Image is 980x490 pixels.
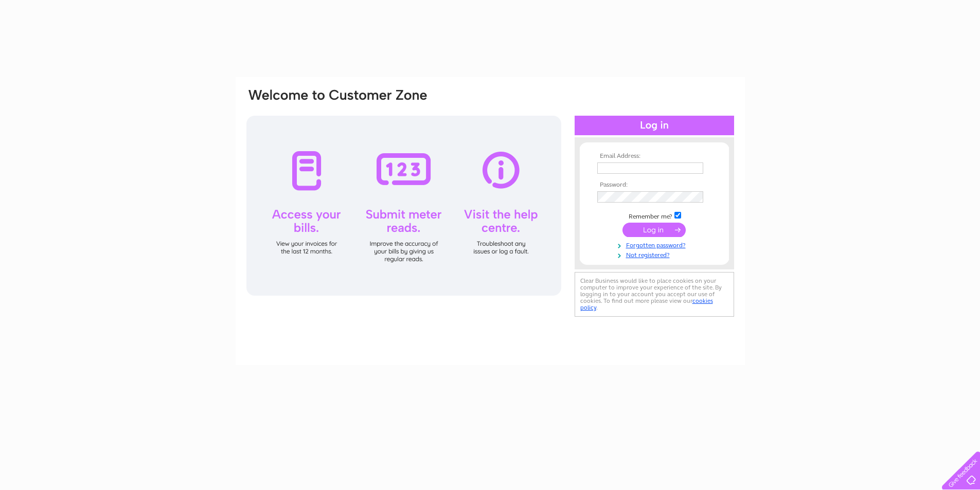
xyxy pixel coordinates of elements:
[622,223,686,237] input: Submit
[597,240,714,249] a: Forgotten password?
[595,182,714,189] th: Password:
[575,272,734,317] div: Clear Business would like to place cookies on your computer to improve your experience of the sit...
[595,210,714,221] td: Remember me?
[595,153,714,160] th: Email Address:
[597,249,714,259] a: Not registered?
[580,297,713,311] a: cookies policy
